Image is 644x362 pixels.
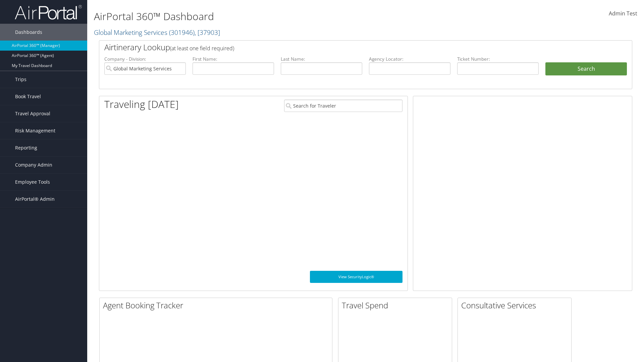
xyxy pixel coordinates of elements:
[15,71,26,88] span: Trips
[15,105,50,122] span: Travel Approval
[169,28,195,37] span: ( 301946 )
[15,122,55,139] span: Risk Management
[609,3,637,24] a: Admin Test
[609,10,637,17] span: Admin Test
[545,62,627,76] button: Search
[342,300,452,311] h2: Travel Spend
[170,45,234,52] span: (at least one field required)
[284,100,402,112] input: Search for Traveler
[104,42,583,53] h2: Airtinerary Lookup
[94,28,220,37] a: Global Marketing Services
[94,9,456,23] h1: AirPortal 360™ Dashboard
[15,191,55,207] span: AirPortal® Admin
[193,56,274,62] label: First Name:
[195,28,220,37] span: , [ 37903 ]
[103,300,332,311] h2: Agent Booking Tracker
[15,174,50,190] span: Employee Tools
[15,88,41,105] span: Book Travel
[104,97,179,111] h1: Traveling [DATE]
[281,56,362,62] label: Last Name:
[15,139,37,156] span: Reporting
[104,56,186,62] label: Company - Division:
[369,56,450,62] label: Agency Locator:
[310,271,402,283] a: View SecurityLogic®
[15,24,42,41] span: Dashboards
[461,300,571,311] h2: Consultative Services
[15,157,52,173] span: Company Admin
[15,4,82,20] img: airportal-logo.png
[457,56,539,62] label: Ticket Number:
